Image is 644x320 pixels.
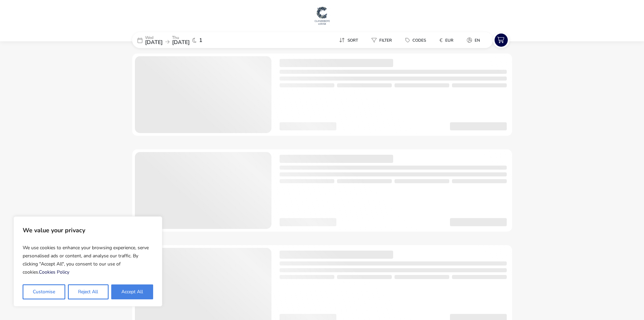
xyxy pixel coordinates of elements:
span: Codes [412,38,426,43]
naf-pibe-menu-bar-item: Sort [334,35,366,45]
a: Main Website [314,5,331,27]
p: Wed [145,36,163,40]
div: Wed[DATE]Thu[DATE]1 [132,32,234,48]
span: [DATE] [145,39,163,46]
p: Thu [172,36,190,40]
button: €EUR [434,35,459,45]
img: Main Website [314,5,331,26]
button: Accept All [111,284,153,299]
span: Filter [379,38,392,43]
naf-pibe-menu-bar-item: €EUR [434,35,461,45]
button: en [461,35,485,45]
div: We value your privacy [14,216,162,306]
a: Cookies Policy [39,269,69,275]
span: [DATE] [172,39,190,46]
button: Customise [23,284,65,299]
span: EUR [445,38,453,43]
i: € [439,37,443,44]
span: en [475,38,480,43]
span: 1 [199,38,202,43]
naf-pibe-menu-bar-item: Codes [400,35,434,45]
p: We value your privacy [23,223,153,237]
span: Sort [348,38,358,43]
button: Reject All [68,284,108,299]
naf-pibe-menu-bar-item: Filter [366,35,400,45]
button: Codes [400,35,431,45]
button: Filter [366,35,397,45]
naf-pibe-menu-bar-item: en [461,35,488,45]
button: Sort [334,35,363,45]
p: We use cookies to enhance your browsing experience, serve personalised ads or content, and analys... [23,241,153,279]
